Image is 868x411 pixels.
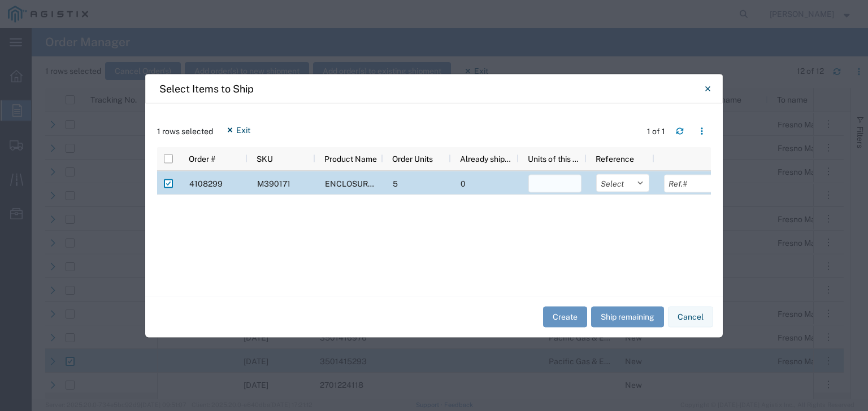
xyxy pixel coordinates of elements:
span: ENCLOSURE OUTDOOR AY 15 XFMR VOLTAGE [325,179,495,188]
span: 5 [393,179,398,188]
span: 1 rows selected [157,125,213,137]
button: Refresh table [671,122,689,140]
input: Ref.# [664,174,717,192]
button: Cancel [668,307,713,328]
span: Product Name [324,154,377,163]
button: Ship remaining [591,307,664,328]
h4: Select Items to Ship [159,81,254,96]
span: M390171 [257,179,290,188]
span: Order Units [392,154,433,163]
button: Create [543,307,587,328]
button: Exit [217,121,259,139]
span: 4108299 [189,179,223,188]
span: 0 [461,179,466,188]
span: SKU [257,154,273,163]
span: Already shipped [460,154,514,163]
span: Order # [189,154,215,163]
button: Close [696,77,719,100]
span: Units of this shipment [528,154,582,163]
div: 1 of 1 [647,125,667,137]
span: Reference [596,154,634,163]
